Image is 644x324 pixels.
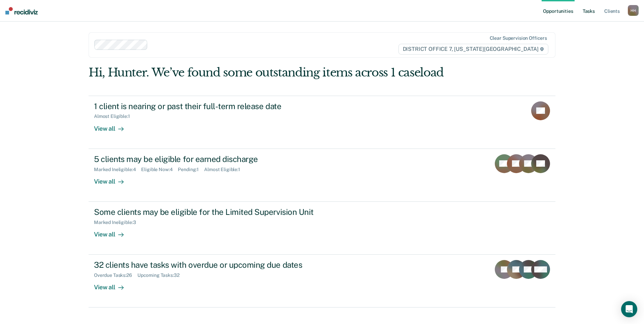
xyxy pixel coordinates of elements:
[94,167,141,172] div: Marked Ineligible : 4
[94,278,132,291] div: View all
[94,272,137,278] div: Overdue Tasks : 26
[94,172,132,185] div: View all
[94,225,132,238] div: View all
[628,5,639,16] button: HH
[398,44,548,55] span: DISTRICT OFFICE 7, [US_STATE][GEOGRAPHIC_DATA]
[94,207,330,217] div: Some clients may be eligible for the Limited Supervision Unit
[94,101,330,111] div: 1 client is nearing or past their full-term release date
[141,167,178,172] div: Eligible Now : 4
[89,96,555,149] a: 1 client is nearing or past their full-term release dateAlmost Eligible:1View all
[628,5,639,16] div: H H
[94,119,132,132] div: View all
[94,260,330,270] div: 32 clients have tasks with overdue or upcoming due dates
[89,255,555,307] a: 32 clients have tasks with overdue or upcoming due datesOverdue Tasks:26Upcoming Tasks:32View all
[94,114,135,119] div: Almost Eligible : 1
[178,167,204,172] div: Pending : 1
[89,149,555,202] a: 5 clients may be eligible for earned dischargeMarked Ineligible:4Eligible Now:4Pending:1Almost El...
[204,167,246,172] div: Almost Eligible : 1
[89,66,462,79] div: Hi, Hunter. We’ve found some outstanding items across 1 caseload
[89,202,555,255] a: Some clients may be eligible for the Limited Supervision UnitMarked Ineligible:3View all
[5,7,38,14] img: Recidiviz
[490,35,547,41] div: Clear supervision officers
[621,301,637,317] div: Open Intercom Messenger
[94,220,141,225] div: Marked Ineligible : 3
[94,154,330,164] div: 5 clients may be eligible for earned discharge
[137,272,185,278] div: Upcoming Tasks : 32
